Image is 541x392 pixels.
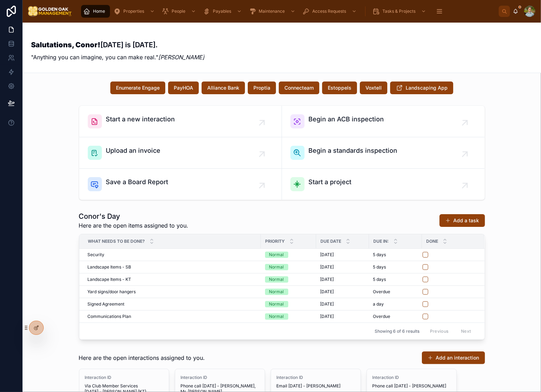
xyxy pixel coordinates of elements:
[373,375,451,380] span: Interaction ID
[322,82,357,94] button: Estoppels
[320,301,365,307] a: [DATE]
[88,301,125,307] span: Signed Agreement
[373,252,386,258] span: 5 days
[373,264,386,270] span: 5 days
[269,276,284,283] div: Normal
[360,82,387,94] button: Voxtell
[370,5,430,18] a: Tasks & Projects
[269,289,284,295] div: Normal
[406,84,448,91] span: Landscaping App
[373,301,418,307] a: a day
[106,114,175,124] span: Start a new interaction
[79,221,189,230] span: Here are the open items assigned to you.
[93,8,105,14] span: Home
[300,5,360,18] a: Access Requests
[422,351,485,364] button: Add an interaction
[320,252,334,258] span: [DATE]
[247,5,299,18] a: Maintenance
[282,137,485,169] a: Begin a standards inspection
[320,264,334,270] span: [DATE]
[320,277,365,282] a: [DATE]
[88,289,257,295] a: Yard signs/door hangers
[110,82,165,94] button: Enumerate Engage
[88,277,257,282] a: Landscape Items - KT
[253,84,270,91] span: Proptia
[116,84,160,91] span: Enumerate Engage
[365,84,382,91] span: Voxtell
[158,54,204,61] em: [PERSON_NAME]
[31,53,204,61] p: "Anything you can imagine, you can make real."
[321,239,342,244] span: Due date
[88,277,131,282] span: Landscape Items - KT
[320,314,365,319] a: [DATE]
[172,8,185,14] span: People
[375,328,419,334] span: Showing 6 of 6 results
[320,301,334,307] span: [DATE]
[213,8,231,14] span: Payables
[373,289,418,295] a: Overdue
[374,239,389,244] span: Due in:
[265,252,312,258] a: Normal
[373,252,418,258] a: 5 days
[265,276,312,283] a: Normal
[88,264,131,270] span: Landscape Items - SB
[248,82,276,94] button: Proptia
[79,169,282,200] a: Save a Board Report
[88,301,257,307] a: Signed Agreement
[373,277,386,282] span: 5 days
[320,289,365,295] a: [DATE]
[168,82,199,94] button: PayHOA
[373,314,418,319] a: Overdue
[78,4,499,19] div: scrollable content
[309,177,352,187] span: Start a project
[81,5,110,18] a: Home
[373,264,418,270] a: 5 days
[320,264,365,270] a: [DATE]
[309,114,384,124] span: Begin an ACB inspection
[88,239,145,244] span: What needs to be done?
[373,301,384,307] span: a day
[265,289,312,295] a: Normal
[269,301,284,307] div: Normal
[106,177,168,187] span: Save a Board Report
[320,289,334,295] span: [DATE]
[111,5,158,18] a: Properties
[426,239,438,244] span: Done
[88,314,131,319] span: Communications Plan
[382,8,416,14] span: Tasks & Projects
[181,375,259,380] span: Interaction ID
[88,264,257,270] a: Landscape Items - SB
[373,314,391,319] span: Overdue
[88,252,257,258] a: Security
[202,82,245,94] button: Alliance Bank
[106,146,161,156] span: Upload an invoice
[79,106,282,137] a: Start a new interaction
[265,239,285,244] span: Priority
[31,40,204,50] h3: [DATE] is [DATE].
[79,211,189,221] h1: Conor's Day
[390,82,453,94] button: Landscaping App
[320,314,334,319] span: [DATE]
[265,301,312,307] a: Normal
[123,8,144,14] span: Properties
[201,5,245,18] a: Payables
[320,252,365,258] a: [DATE]
[328,84,351,91] span: Estoppels
[269,252,284,258] div: Normal
[312,8,346,14] span: Access Requests
[282,106,485,137] a: Begin an ACB inspection
[282,169,485,200] a: Start a project
[31,41,100,49] strong: Salutations, Conor!
[259,8,285,14] span: Maintenance
[284,84,314,91] span: Connecteam
[88,314,257,319] a: Communications Plan
[174,84,193,91] span: PayHOA
[28,6,72,17] img: App logo
[439,214,485,227] button: Add a task
[269,313,284,320] div: Normal
[373,289,391,295] span: Overdue
[373,277,418,282] a: 5 days
[88,289,136,295] span: Yard signs/door hangers
[320,277,334,282] span: [DATE]
[265,264,312,270] a: Normal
